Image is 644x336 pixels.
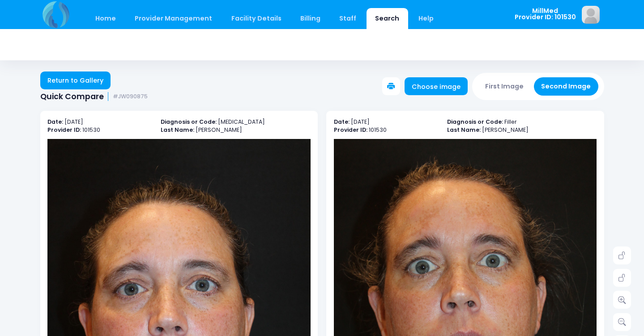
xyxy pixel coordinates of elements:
p: [PERSON_NAME] [161,126,311,134]
p: 101530 [334,126,439,134]
p: [PERSON_NAME] [447,126,597,134]
small: #JW090875 [113,93,148,100]
a: Home [87,8,125,29]
p: [MEDICAL_DATA] [161,118,311,126]
b: Last Name: [161,126,194,134]
button: First Image [478,77,531,96]
p: [DATE] [47,118,152,126]
span: MillMed Provider ID: 101530 [515,8,576,21]
b: Last Name: [447,126,481,134]
b: Date: [334,118,350,126]
p: 101530 [47,126,152,134]
a: Facility Details [222,8,290,29]
img: image [582,6,600,24]
b: Date: [47,118,63,126]
b: Diagnosis or Code: [161,118,217,126]
a: Billing [291,8,329,29]
a: Help [409,8,442,29]
b: Diagnosis or Code: [447,118,503,126]
p: [DATE] [334,118,439,126]
button: Second Image [534,77,598,96]
b: Provider ID: [334,126,367,134]
a: Provider Management [126,8,221,29]
b: Provider ID: [47,126,81,134]
p: Filler [447,118,597,126]
a: Staff [331,8,365,29]
a: Return to Gallery [40,71,111,89]
a: Search [367,8,408,29]
a: Choose image [405,77,468,95]
span: Quick Compare [40,92,104,101]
